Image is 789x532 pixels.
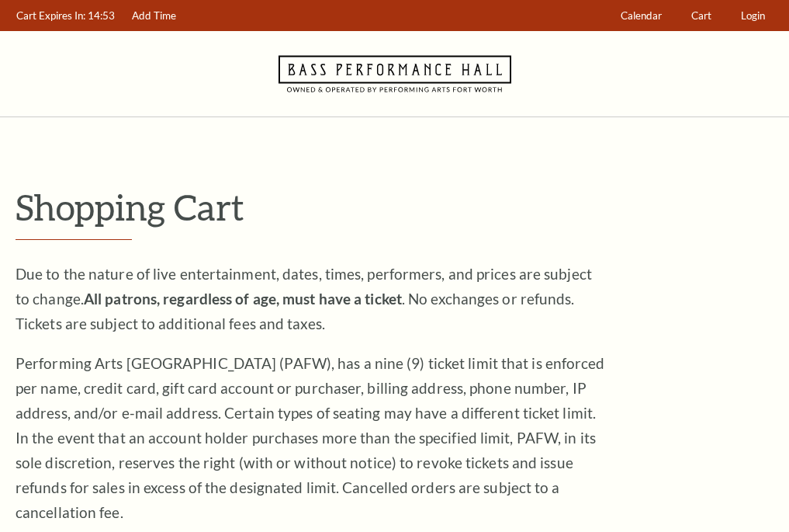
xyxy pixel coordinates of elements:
[734,1,773,31] a: Login
[88,9,115,22] span: 14:53
[16,9,85,22] span: Cart Expires In:
[691,9,711,22] span: Cart
[16,187,773,227] p: Shopping Cart
[614,1,670,31] a: Calendar
[16,265,592,332] span: Due to the nature of live entertainment, dates, times, performers, and prices are subject to chan...
[84,290,402,308] strong: All patrons, regardless of age, must have a ticket
[741,9,765,22] span: Login
[125,1,184,31] a: Add Time
[684,1,719,31] a: Cart
[16,351,605,525] p: Performing Arts [GEOGRAPHIC_DATA] (PAFW), has a nine (9) ticket limit that is enforced per name, ...
[621,9,662,22] span: Calendar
